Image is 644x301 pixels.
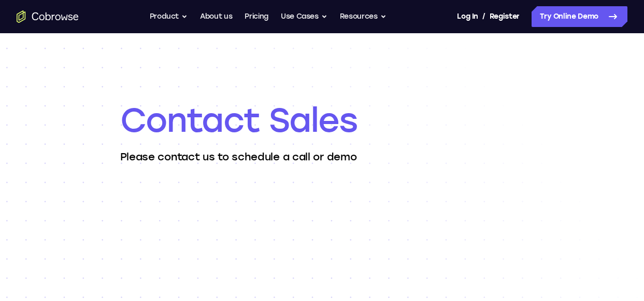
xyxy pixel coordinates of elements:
[17,10,79,23] a: Go to the home page
[200,6,232,27] a: About us
[150,6,188,27] button: Product
[457,6,478,27] a: Log In
[532,6,627,27] a: Try Online Demo
[120,100,524,141] h1: Contact Sales
[120,189,524,267] iframe: Form 0
[490,6,520,27] a: Register
[281,6,327,27] button: Use Cases
[245,6,268,27] a: Pricing
[482,10,485,23] span: /
[120,149,524,164] p: Please contact us to schedule a call or demo
[340,6,387,27] button: Resources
